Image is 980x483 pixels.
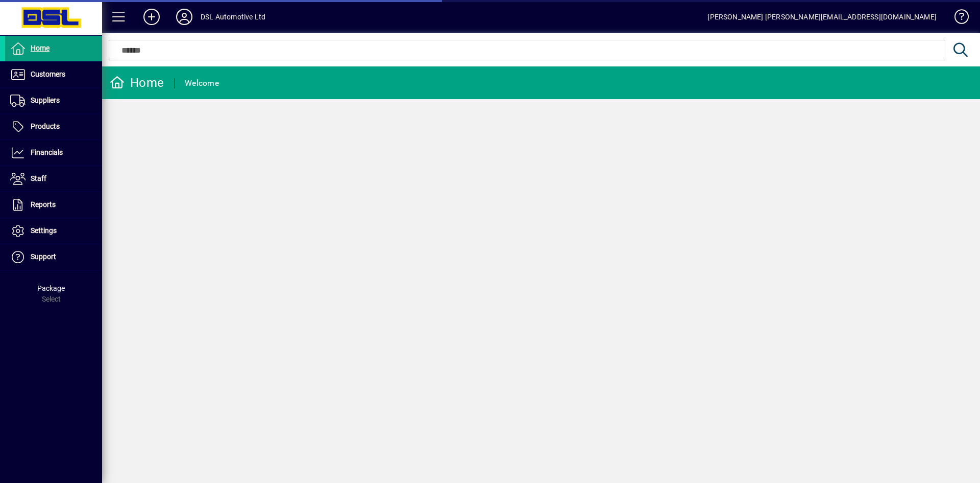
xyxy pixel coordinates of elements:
a: Staff [5,166,102,192]
button: Profile [168,8,201,26]
span: Reports [31,200,56,209]
div: DSL Automotive Ltd [201,9,265,25]
span: Settings [31,226,57,235]
span: Package [37,284,65,292]
a: Customers [5,62,102,87]
a: Suppliers [5,88,102,113]
span: Support [31,252,56,261]
a: Knowledge Base [947,2,967,35]
a: Financials [5,140,102,166]
a: Support [5,244,102,270]
div: Home [110,75,164,91]
a: Reports [5,192,102,218]
div: Welcome [185,75,219,91]
span: Financials [31,148,63,156]
a: Settings [5,218,102,244]
span: Home [31,44,50,52]
span: Staff [31,174,46,182]
a: Products [5,114,102,140]
span: Customers [31,70,65,78]
div: [PERSON_NAME] [PERSON_NAME][EMAIL_ADDRESS][DOMAIN_NAME] [707,9,937,25]
span: Suppliers [31,96,60,104]
button: Add [135,8,168,26]
span: Products [31,122,60,130]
